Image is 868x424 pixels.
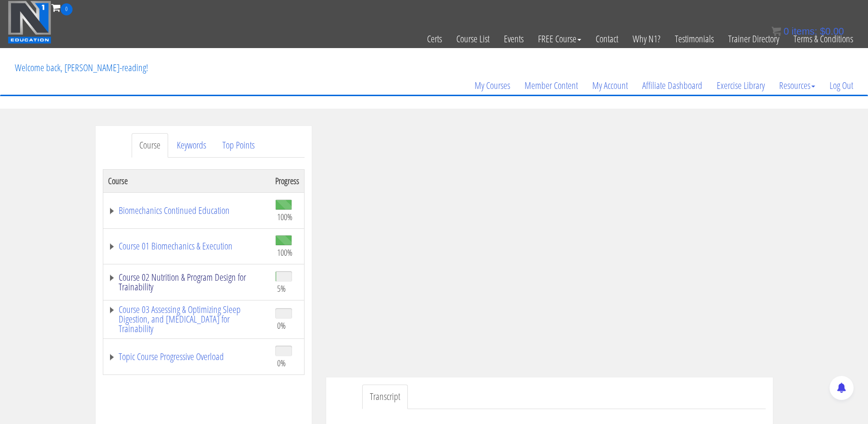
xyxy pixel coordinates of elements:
[517,62,585,109] a: Member Content
[822,62,860,109] a: Log Out
[169,133,214,158] a: Keywords
[668,15,721,62] a: Testimonials
[531,15,588,62] a: FREE Course
[820,26,825,37] span: $
[61,3,73,15] span: 0
[820,26,844,37] bdi: 0.00
[771,26,781,36] img: icon11.png
[786,15,860,62] a: Terms & Conditions
[270,169,305,192] th: Progress
[108,241,266,251] a: Course 01 Biomechanics & Execution
[277,320,286,331] span: 0%
[783,26,789,37] span: 0
[51,1,73,14] a: 0
[467,62,517,109] a: My Courses
[497,15,531,62] a: Events
[449,15,497,62] a: Course List
[108,352,266,362] a: Topic Course Progressive Overload
[108,273,266,292] a: Course 02 Nutrition & Program Design for Trainability
[132,133,168,158] a: Course
[215,133,262,158] a: Top Points
[709,62,772,109] a: Exercise Library
[277,358,286,368] span: 0%
[588,15,625,62] a: Contact
[721,15,786,62] a: Trainer Directory
[625,15,668,62] a: Why N1?
[8,0,51,44] img: n1-education
[362,385,408,409] a: Transcript
[792,26,817,37] span: items:
[277,283,286,294] span: 5%
[8,49,155,87] p: Welcome back, [PERSON_NAME]-reading!
[277,212,293,222] span: 100%
[420,15,449,62] a: Certs
[772,62,822,109] a: Resources
[108,305,266,334] a: Course 03 Assessing & Optimizing Sleep Digestion, and [MEDICAL_DATA] for Trainability
[108,206,266,215] a: Biomechanics Continued Education
[277,247,293,258] span: 100%
[771,26,844,37] a: 0 items: $0.00
[635,62,709,109] a: Affiliate Dashboard
[585,62,635,109] a: My Account
[103,169,270,192] th: Course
